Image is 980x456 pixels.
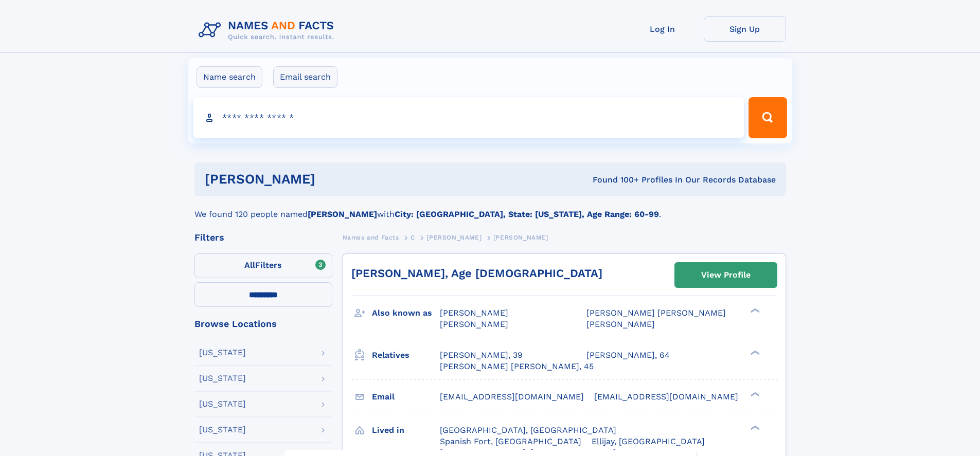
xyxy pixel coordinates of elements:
button: Search Button [749,97,787,138]
a: Sign Up [704,16,786,42]
span: [PERSON_NAME] [PERSON_NAME] [586,308,726,318]
div: We found 120 people named with . [194,196,786,221]
span: [PERSON_NAME] [493,234,548,241]
span: C [411,234,415,241]
a: C [411,231,415,244]
span: [GEOGRAPHIC_DATA], [GEOGRAPHIC_DATA] [440,425,616,435]
input: search input [193,97,744,138]
h3: Email [372,388,440,406]
div: [US_STATE] [199,400,246,408]
b: City: [GEOGRAPHIC_DATA], State: [US_STATE], Age Range: 60-99 [395,209,659,219]
span: All [244,260,255,270]
a: Log In [621,16,704,42]
div: ❯ [748,349,760,356]
h3: Lived in [372,422,440,439]
span: [PERSON_NAME] [440,308,508,318]
label: Email search [273,66,337,88]
span: [PERSON_NAME] [440,319,508,329]
div: [US_STATE] [199,349,246,357]
div: Filters [194,233,332,242]
h3: Relatives [372,346,440,364]
div: ❯ [748,307,760,314]
a: [PERSON_NAME], 39 [440,350,523,361]
span: Ellijay, [GEOGRAPHIC_DATA] [592,436,705,446]
div: ❯ [748,391,760,397]
a: View Profile [675,263,777,287]
div: [US_STATE] [199,426,246,434]
a: [PERSON_NAME], 64 [586,350,670,361]
a: Names and Facts [343,231,399,244]
img: Logo Names and Facts [194,16,343,44]
h3: Also known as [372,304,440,322]
div: ❯ [748,424,760,431]
a: [PERSON_NAME] [PERSON_NAME], 45 [440,361,594,372]
span: Spanish Fort, [GEOGRAPHIC_DATA] [440,436,581,446]
div: View Profile [701,263,751,287]
span: [EMAIL_ADDRESS][DOMAIN_NAME] [594,392,738,402]
h1: [PERSON_NAME] [205,173,454,186]
div: Browse Locations [194,319,332,329]
b: [PERSON_NAME] [308,209,377,219]
a: [PERSON_NAME], Age [DEMOGRAPHIC_DATA] [351,267,602,280]
div: Found 100+ Profiles In Our Records Database [454,174,776,186]
div: [US_STATE] [199,374,246,382]
label: Filters [194,253,332,278]
span: [EMAIL_ADDRESS][DOMAIN_NAME] [440,392,584,402]
span: [PERSON_NAME] [426,234,482,241]
span: [PERSON_NAME] [586,319,655,329]
a: [PERSON_NAME] [426,231,482,244]
label: Name search [197,66,262,88]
